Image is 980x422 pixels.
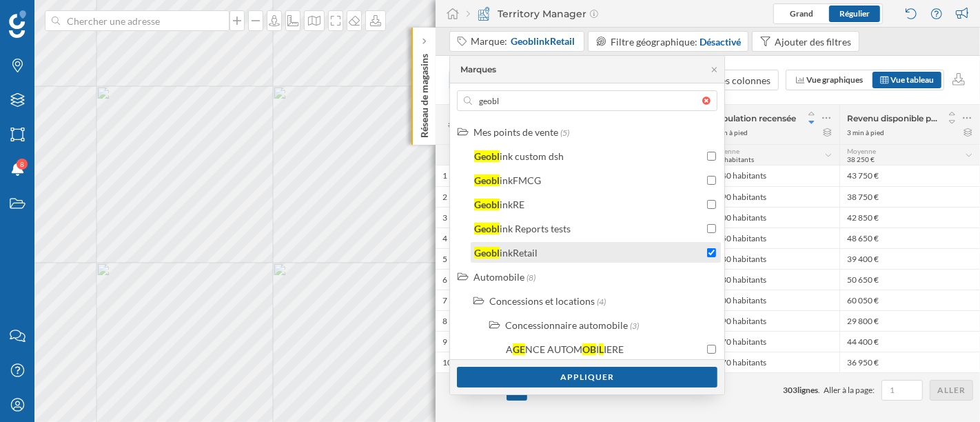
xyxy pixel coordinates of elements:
div: 38 750 € [839,186,980,207]
div: Geobl [474,247,500,259]
div: Gérer les colonnes [692,73,771,88]
div: 2 000 habitants [703,207,839,228]
span: (3) [630,321,639,331]
div: Mes points de vente [473,126,558,138]
div: Marque: [471,34,576,48]
div: 3 min à pied [711,128,748,137]
div: 1 [442,170,447,181]
div: 3 [442,212,447,223]
span: (8) [527,272,535,283]
div: inkRE [500,199,524,210]
div: GE [513,343,525,355]
div: Ajouter des filtres [775,34,852,49]
div: 1 400 habitants [703,290,839,310]
div: NCE AUTOM [525,343,582,355]
div: ink custom dsh [500,150,564,162]
div: 60 050 € [839,290,980,310]
div: 44 400 € [839,331,980,352]
div: ink Reports tests [500,223,571,234]
input: 1 [886,383,919,397]
span: (5) [560,128,569,138]
div: Automobile [473,271,524,283]
div: 36 950 € [839,352,980,372]
div: 43 750 € [839,165,980,186]
div: 50 650 € [839,269,980,290]
span: GeoblinkRetail [511,34,575,48]
div: Concessions et locations [489,295,595,307]
div: 10 [442,357,452,368]
div: 2 [442,192,447,203]
span: 250 habitants [711,155,754,163]
div: 8 [442,316,447,327]
span: 8 [20,157,24,171]
span: (4) [597,297,606,307]
span: Revenu disponible par foyer [847,113,939,123]
div: 1 390 habitants [703,310,839,331]
span: Filtre géographique: [611,36,697,48]
div: 42 850 € [839,207,980,228]
img: territory-manager.svg [477,7,491,21]
div: 5 [442,254,447,265]
div: 9 [442,336,447,348]
div: 1 270 habitants [703,352,839,372]
div: Désactivé [700,34,741,49]
span: Vue graphiques [807,74,864,85]
div: 2 190 habitants [703,186,839,207]
span: 303 [783,385,797,395]
div: 29 800 € [839,310,980,331]
span: Aller à la page: [824,384,875,396]
div: 1 680 habitants [703,248,839,269]
span: Assistance [22,10,89,22]
img: Logo Geoblink [9,10,26,38]
div: Geobl [474,150,500,162]
div: 6 [442,274,447,285]
span: # [442,119,460,131]
span: lignes [797,385,818,395]
div: 1 430 habitants [703,269,839,290]
div: L [599,343,604,355]
span: Vue tableau [891,74,935,85]
div: I [596,343,599,355]
span: Population recensée [711,113,796,123]
span: 38 250 € [847,155,875,163]
div: OB [582,343,596,355]
div: 3 min à pied [847,128,884,137]
div: 1 370 habitants [703,331,839,352]
span: Moyenne [711,147,739,155]
div: inkFMCG [500,174,541,186]
span: . [818,385,820,395]
div: A [506,343,513,355]
div: 48 650 € [839,228,980,248]
div: 3 240 habitants [703,165,839,186]
div: Concessionnaire automobile [505,319,628,331]
div: 39 400 € [839,248,980,269]
div: inkRetail [500,247,538,259]
div: IERE [604,343,624,355]
div: Geobl [474,199,500,210]
span: Moyenne [847,147,876,155]
span: Grand [790,8,813,19]
div: 4 [442,233,447,244]
p: Réseau de magasins [418,48,431,138]
div: Geobl [474,174,500,186]
div: Territory Manager [467,7,598,21]
div: 1 750 habitants [703,228,839,248]
div: Marques [460,63,496,76]
div: 7 [442,295,447,306]
div: Geobl [474,223,500,234]
span: Régulier [839,8,870,19]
